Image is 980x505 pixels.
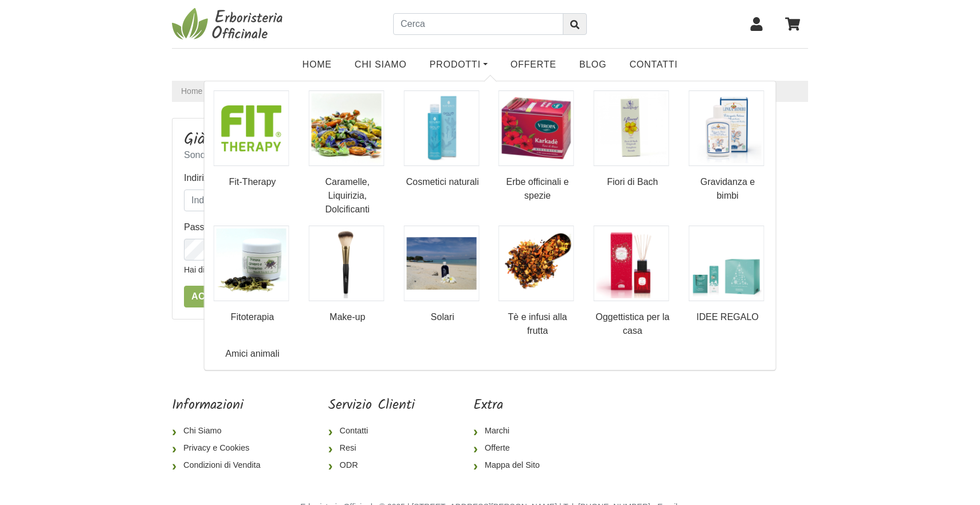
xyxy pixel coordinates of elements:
a: Prodotti [418,53,499,76]
h5: Extra [473,397,549,414]
img: Make-up [308,226,384,301]
a: Cosmetici naturali [403,90,481,189]
a: Fit-Therapy [214,90,292,189]
a: ODR [328,457,415,474]
a: Oggettistica per la casa [594,226,672,338]
a: Gravidanza e bimbi [689,90,767,203]
img: Oggettistica per la casa [594,226,669,301]
img: Cosmetici naturali [403,90,479,166]
img: Caramelle, Liquirizia, Dolcificanti [308,90,384,166]
label: Indirizzo E-Mail: [184,171,249,185]
a: Marchi [473,423,549,440]
iframe: fb:page Facebook Social Plugin [607,397,808,437]
img: Solari [403,226,479,301]
input: Cerca [393,13,563,35]
a: Contatti [328,423,415,440]
p: Sono già un Cliente [184,148,388,162]
a: Mappa del Sito [473,457,549,474]
input: Accesso [184,286,246,307]
a: Amici animali [214,347,292,361]
a: Fitoterapia [214,226,292,324]
a: Privacy e Cookies [172,440,269,457]
img: Fitoterapia [214,226,289,301]
nav: breadcrumb [172,81,808,102]
a: Home [291,53,343,76]
a: Chi Siamo [343,53,418,76]
a: OFFERTE [499,53,568,76]
img: Erboristeria Officinale [172,7,287,41]
a: Blog [568,53,618,76]
label: Password: [184,220,227,234]
h3: Già Cliente [184,130,388,149]
a: Home [181,85,202,97]
h5: Informazioni [172,397,269,414]
a: Tè e infusi alla frutta [499,226,577,338]
img: Fiori di Bach [594,90,669,166]
h5: Servizio Clienti [328,397,415,414]
img: Erbe officinali e spezie [499,90,574,166]
a: Fiori di Bach [594,90,672,189]
a: Solari [403,226,481,324]
img: Gravidanza e bimbi [689,90,765,166]
a: Contatti [618,53,689,76]
a: Chi Siamo [172,423,269,440]
a: Condizioni di Vendita [172,457,269,474]
img: IDEE REGALO [689,226,765,301]
a: Erbe officinali e spezie [499,90,577,203]
a: Hai dimenticato la Password? [184,265,289,274]
a: Resi [328,440,415,457]
a: Caramelle, Liquirizia, Dolcificanti [308,90,386,216]
a: IDEE REGALO [689,226,767,324]
input: Indirizzo E-Mail: [184,190,388,211]
a: Offerte [473,440,549,457]
img: Tè e infusi alla frutta [499,226,574,301]
a: Make-up [308,226,386,324]
img: Fit-Therapy [214,90,289,166]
